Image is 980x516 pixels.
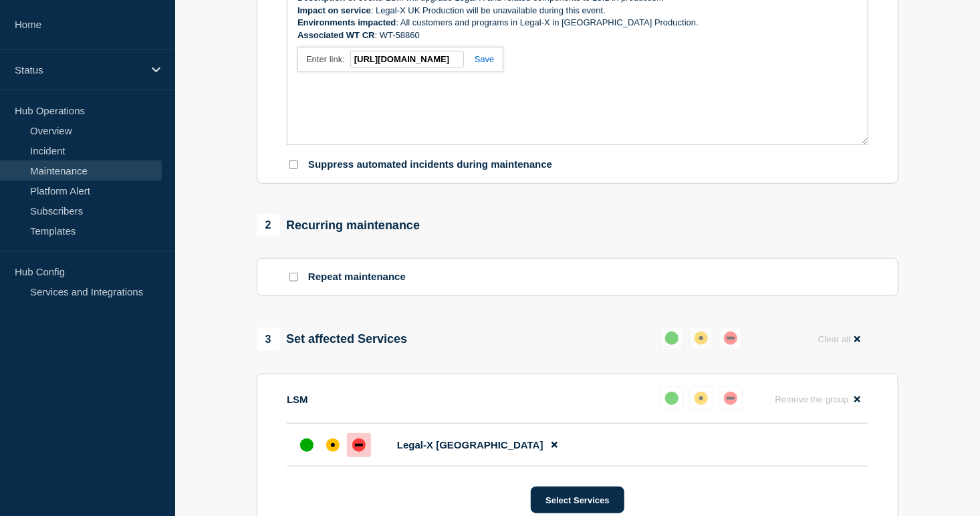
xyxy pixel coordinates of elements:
button: Remove the group [767,386,868,412]
span: Remove the group [775,394,848,404]
strong: Associated WT CR [297,30,375,40]
p: : WT-58860 [297,29,858,41]
p: Suppress automated incidents during maintenance [308,158,552,171]
button: up [660,326,684,350]
div: Recurring maintenance [257,214,420,237]
div: up [665,332,679,345]
button: down [719,386,743,410]
div: Set affected Services [257,328,407,351]
div: affected [695,332,708,345]
div: up [300,438,314,452]
div: down [352,438,366,452]
p: LSM [287,394,308,405]
span: 2 [257,214,279,237]
button: down [719,326,743,350]
p: Repeat maintenance [308,271,406,283]
input: https://quilljs.com [350,51,464,68]
button: affected [689,326,713,350]
div: down [724,392,737,405]
input: Repeat maintenance [289,273,298,281]
p: Status [15,64,143,76]
span: 3 [257,328,279,351]
button: up [660,386,684,410]
div: up [665,392,679,405]
div: affected [326,438,340,452]
strong: Impact on service [297,5,371,15]
p: : Legal-X UK Production will be unavailable during this event. [297,5,858,17]
input: Suppress automated incidents during maintenance [289,160,298,169]
button: Select Services [531,487,624,513]
div: affected [695,392,708,405]
p: : All customers and programs in Legal-X in [GEOGRAPHIC_DATA] Production. [297,17,858,29]
strong: Environments impacted [297,17,396,27]
button: affected [689,386,713,410]
div: down [724,332,737,345]
button: Clear all [810,326,868,352]
span: Legal-X [GEOGRAPHIC_DATA] [397,439,543,450]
